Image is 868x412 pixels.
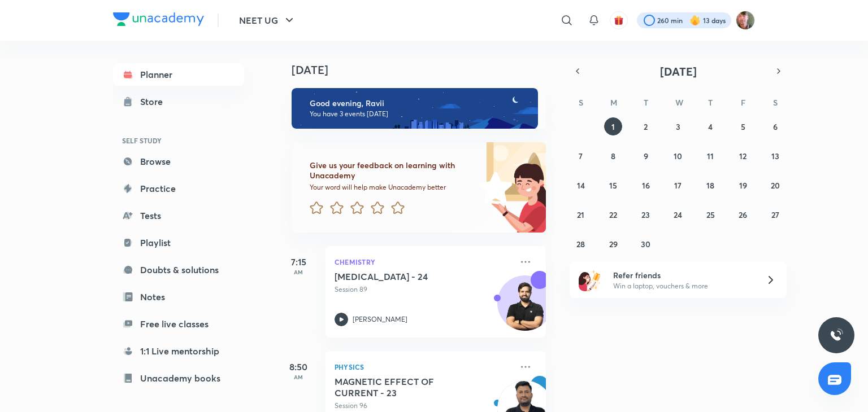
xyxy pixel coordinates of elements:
p: AM [276,374,321,380]
abbr: Thursday [708,97,713,108]
button: September 28, 2025 [572,235,590,253]
abbr: September 8, 2025 [611,151,615,161]
p: Your word will help make Unacademy better [310,183,475,192]
button: September 10, 2025 [669,147,687,165]
p: You have 3 events [DATE] [310,109,528,119]
h6: SELF STUDY [113,131,244,150]
button: September 18, 2025 [701,176,719,194]
button: September 7, 2025 [572,147,590,165]
button: avatar [610,11,628,29]
a: Company Logo [113,12,204,29]
img: Ravii [736,11,755,30]
abbr: Friday [741,97,745,108]
abbr: September 5, 2025 [741,121,745,132]
abbr: September 16, 2025 [642,180,650,191]
button: September 27, 2025 [766,205,784,223]
abbr: September 18, 2025 [706,180,714,191]
abbr: Wednesday [675,97,683,108]
abbr: September 24, 2025 [674,209,682,220]
img: ttu [830,328,843,342]
abbr: September 15, 2025 [609,180,617,191]
img: referral [579,269,601,291]
h6: Refer friends [613,269,752,281]
img: streak [689,15,701,26]
h6: Give us your feedback on learning with Unacademy [310,160,475,181]
h4: [DATE] [292,63,557,77]
img: evening [292,88,538,129]
p: [PERSON_NAME] [353,314,407,325]
abbr: September 1, 2025 [611,121,615,132]
button: September 1, 2025 [604,117,622,135]
abbr: September 19, 2025 [739,180,747,191]
button: September 20, 2025 [766,176,784,194]
abbr: September 20, 2025 [771,180,780,191]
a: Tests [113,204,244,227]
abbr: September 11, 2025 [707,151,714,161]
abbr: Tuesday [644,97,648,108]
img: feedback_image [440,142,546,233]
span: [DATE] [660,64,697,79]
button: September 25, 2025 [701,205,719,223]
a: Practice [113,177,244,200]
abbr: Sunday [579,97,583,108]
a: Browse [113,150,244,173]
abbr: September 22, 2025 [609,209,617,220]
abbr: September 10, 2025 [674,151,682,161]
button: September 21, 2025 [572,205,590,223]
abbr: September 14, 2025 [577,180,585,191]
button: September 19, 2025 [734,176,752,194]
button: September 23, 2025 [637,205,655,223]
button: September 3, 2025 [669,117,687,135]
abbr: Saturday [773,97,778,108]
abbr: September 4, 2025 [708,121,713,132]
button: September 9, 2025 [637,147,655,165]
a: Store [113,90,244,113]
h5: 8:50 [276,360,321,374]
img: Avatar [498,282,552,336]
button: September 17, 2025 [669,176,687,194]
abbr: September 2, 2025 [644,121,648,132]
abbr: Monday [610,97,617,108]
a: Doubts & solutions [113,258,244,281]
div: Store [140,95,170,108]
p: Chemistry [335,255,512,269]
a: Free live classes [113,313,244,335]
button: September 11, 2025 [701,147,719,165]
abbr: September 27, 2025 [771,209,779,220]
abbr: September 28, 2025 [576,239,585,249]
abbr: September 6, 2025 [773,121,778,132]
abbr: September 25, 2025 [706,209,715,220]
button: September 24, 2025 [669,205,687,223]
a: 1:1 Live mentorship [113,340,244,362]
button: September 30, 2025 [637,235,655,253]
button: September 14, 2025 [572,176,590,194]
button: September 29, 2025 [604,235,622,253]
abbr: September 30, 2025 [641,239,650,249]
abbr: September 9, 2025 [644,151,648,161]
img: avatar [614,15,624,25]
abbr: September 26, 2025 [739,209,747,220]
h5: 7:15 [276,255,321,269]
button: September 4, 2025 [701,117,719,135]
h5: MAGNETIC EFFECT OF CURRENT - 23 [335,376,475,398]
p: Session 96 [335,401,512,411]
button: September 26, 2025 [734,205,752,223]
a: Planner [113,63,244,86]
abbr: September 21, 2025 [577,209,584,220]
abbr: September 13, 2025 [771,151,779,161]
button: September 12, 2025 [734,147,752,165]
button: September 2, 2025 [637,117,655,135]
button: September 5, 2025 [734,117,752,135]
button: [DATE] [585,63,771,79]
button: September 8, 2025 [604,147,622,165]
abbr: September 17, 2025 [674,180,682,191]
abbr: September 23, 2025 [641,209,650,220]
abbr: September 12, 2025 [739,151,747,161]
h5: HYDROCARBONS - 24 [335,271,475,282]
a: Notes [113,286,244,308]
a: Playlist [113,231,244,254]
button: September 15, 2025 [604,176,622,194]
a: Unacademy books [113,367,244,389]
button: September 16, 2025 [637,176,655,194]
abbr: September 29, 2025 [609,239,618,249]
